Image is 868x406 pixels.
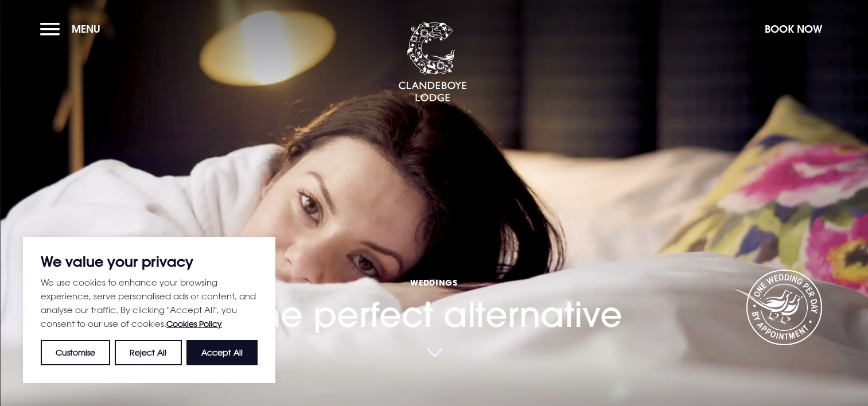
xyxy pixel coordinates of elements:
[115,340,181,365] button: Reject All
[246,227,622,335] h1: The perfect alternative
[23,237,275,383] div: We value your privacy
[186,340,258,365] button: Accept All
[246,277,622,288] span: Weddings
[398,22,467,103] img: Clandeboye Lodge
[166,319,222,329] a: Cookies Policy
[40,17,106,41] button: Menu
[759,17,828,41] button: Book Now
[72,22,100,36] span: Menu
[41,255,258,268] p: We value your privacy
[41,275,258,331] p: We use cookies to enhance your browsing experience, serve personalised ads or content, and analys...
[41,340,110,365] button: Customise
